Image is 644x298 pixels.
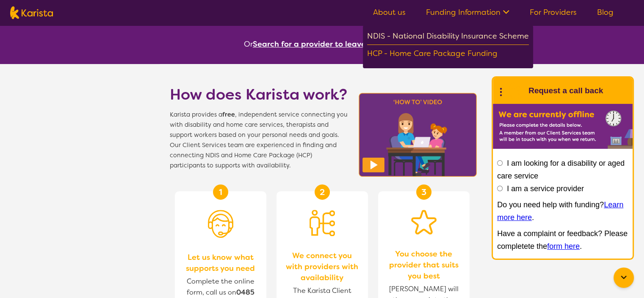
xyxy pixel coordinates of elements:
h1: Request a call back [528,84,603,97]
span: We connect you with providers with availability [285,250,359,283]
b: free [222,111,235,119]
span: Let us know what supports you need [183,252,258,274]
div: 2 [315,184,330,200]
label: I am looking for a disability or aged care service [497,159,625,180]
a: Blog [597,7,614,17]
div: 1 [213,184,228,200]
a: For Providers [530,7,577,17]
img: Karista [506,82,523,99]
div: 3 [416,184,431,200]
p: Do you need help with funding? . [497,198,628,224]
h1: How does Karista work? [170,84,348,105]
img: Karista video [356,90,480,179]
p: Have a complaint or feedback? Please completete the . [497,227,628,253]
a: Funding Information [426,7,509,17]
a: About us [373,7,406,17]
label: I am a service provider [507,184,584,193]
span: You choose the provider that suits you best [387,248,461,281]
button: Search for a provider to leave a review [253,38,400,50]
div: HCP - Home Care Package Funding [367,47,529,62]
span: Or [244,38,253,50]
img: Person being matched to services icon [310,210,335,236]
img: Person with headset icon [208,210,233,238]
img: Karista offline chat form to request call back [493,104,633,149]
span: Karista provides a , independent service connecting you with disability and home care services, t... [170,110,348,171]
a: form here [547,242,580,251]
img: Star icon [411,210,437,234]
img: Karista logo [10,6,53,19]
div: NDIS - National Disability Insurance Scheme [367,30,529,45]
